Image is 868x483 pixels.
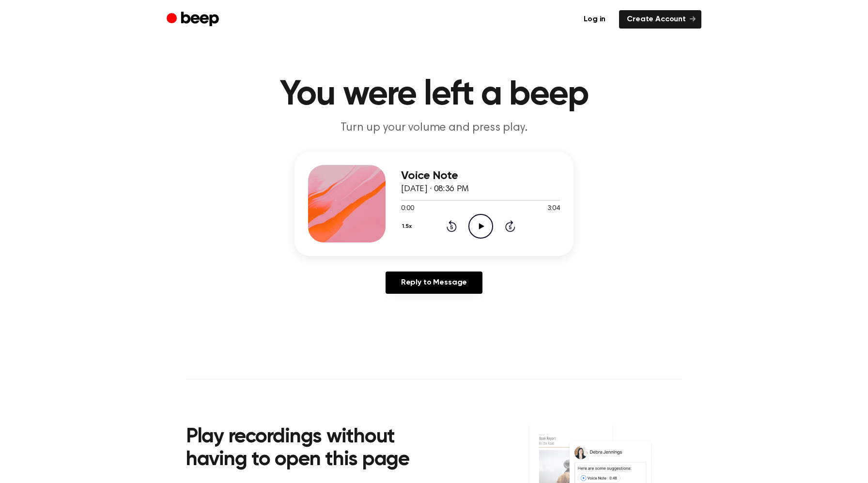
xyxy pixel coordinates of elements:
p: Turn up your volume and press play. [248,120,620,136]
h3: Voice Note [401,169,560,182]
span: [DATE] · 08:36 PM [401,185,469,194]
a: Beep [167,10,221,29]
button: 1.5x [401,218,416,235]
a: Create Account [619,10,701,29]
a: Reply to Message [386,272,482,294]
span: 0:00 [401,204,414,214]
span: 3:04 [547,204,560,214]
a: Log in [576,10,613,29]
h1: You were left a beep [186,77,682,112]
h2: Play recordings without having to open this page [186,426,447,472]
